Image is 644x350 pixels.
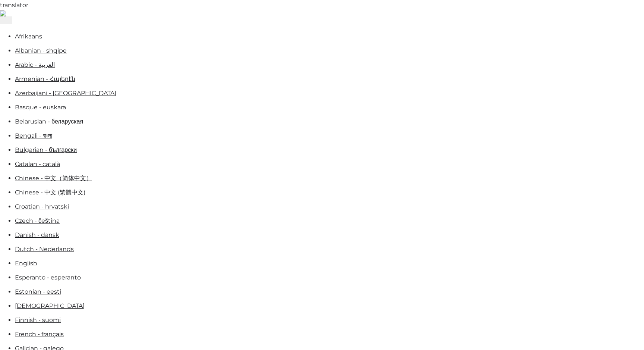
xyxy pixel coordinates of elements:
[15,246,74,253] a: Dutch - Nederlands
[15,189,85,196] a: Chinese - 中文 (繁體中文)
[15,175,92,182] a: Chinese - 中文（简体中文）
[15,75,75,82] a: Armenian - Հայերէն
[7,336,45,347] aside: Language selected: English
[15,316,61,324] a: Finnish - suomi
[15,33,42,40] a: Afrikaans
[15,302,85,309] a: [DEMOGRAPHIC_DATA]
[15,260,37,267] a: English
[15,90,116,97] a: Azerbaijani - [GEOGRAPHIC_DATA]
[15,331,64,338] a: French - français
[15,203,69,210] a: Croatian - hrvatski
[15,146,77,153] a: Bulgarian - български
[15,47,67,54] a: Albanian - shqipe
[15,288,61,295] a: Estonian - eesti
[15,118,83,125] a: Belarusian - беларуская
[15,61,55,68] a: Arabic - ‎‫العربية‬‎
[15,160,60,168] a: Catalan - català
[15,231,59,238] a: Danish - dansk
[15,274,81,281] a: Esperanto - esperanto
[15,132,52,139] a: Bengali - বাংলা
[15,104,66,111] a: Basque - euskara
[15,217,60,224] a: Czech - čeština
[15,337,45,347] ul: Language list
